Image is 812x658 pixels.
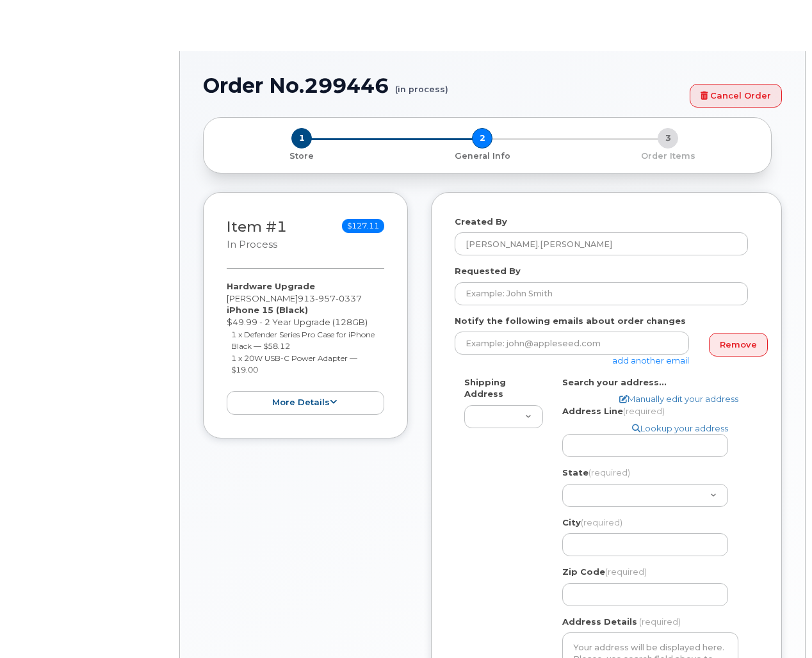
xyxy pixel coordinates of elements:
span: 1 [291,128,312,148]
small: 1 x 20W USB-C Power Adapter — $19.00 [231,353,357,375]
label: Zip Code [562,566,647,578]
a: 1 Store [214,148,389,162]
a: Manually edit your address [619,393,738,405]
label: Address Details [562,616,637,628]
label: Created By [455,216,507,228]
label: City [562,517,622,529]
label: Address Line [562,405,665,417]
label: Requested By [455,265,521,277]
span: 913 [298,293,362,303]
span: (required) [605,566,647,577]
a: Lookup your address [632,422,728,435]
a: add another email [612,355,689,365]
div: [PERSON_NAME] $49.99 - 2 Year Upgrade (128GB) [227,280,384,414]
label: State [562,467,630,479]
span: 0337 [336,293,362,303]
label: Notify the following emails about order changes [455,315,686,327]
input: Example: John Smith [455,282,748,305]
a: Cancel Order [690,84,782,108]
span: $127.11 [342,219,384,233]
small: in process [227,239,277,250]
label: Search your address... [562,376,667,389]
small: (in process) [395,74,448,94]
p: Store [219,150,384,162]
label: Shipping Address [464,376,543,400]
strong: iPhone 15 (Black) [227,305,308,315]
span: 957 [315,293,336,303]
a: Remove [709,333,768,357]
button: more details [227,391,384,415]
input: Example: john@appleseed.com [455,332,689,355]
small: 1 x Defender Series Pro Case for iPhone Black — $58.12 [231,330,375,351]
span: (required) [639,616,681,627]
span: (required) [589,467,630,477]
h3: Item #1 [227,219,287,252]
span: (required) [623,406,665,416]
span: (required) [581,517,622,527]
h1: Order No.299446 [203,74,683,97]
strong: Hardware Upgrade [227,281,315,291]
